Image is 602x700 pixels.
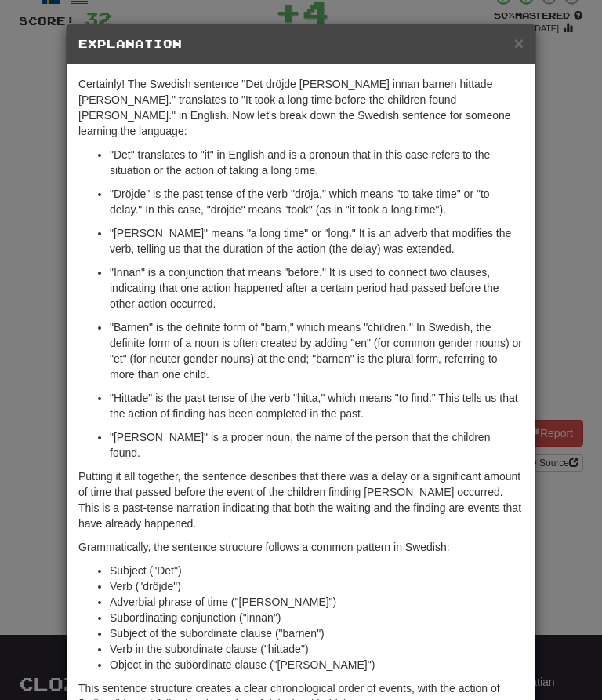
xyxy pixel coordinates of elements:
[110,186,524,217] p: "Dröjde" is the past tense of the verb "dröja," which means "to take time" or "to delay." In this...
[110,390,524,421] p: "Hittade" is the past tense of the verb "hitta," which means "to find." This tells us that the ac...
[110,563,524,578] li: Subject ("Det")
[110,625,524,641] li: Subject of the subordinate clause ("barnen")
[78,76,524,139] p: Certainly! The Swedish sentence "Det dröjde [PERSON_NAME] innan barnen hittade [PERSON_NAME]." tr...
[78,36,524,52] h5: Explanation
[110,641,524,657] li: Verb in the subordinate clause ("hittade")
[78,468,524,531] p: Putting it all together, the sentence describes that there was a delay or a significant amount of...
[110,429,524,461] p: "[PERSON_NAME]" is a proper noun, the name of the person that the children found.
[110,225,524,257] p: "[PERSON_NAME]" means "a long time" or "long." It is an adverb that modifies the verb, telling us...
[110,319,524,382] p: "Barnen" is the definite form of "barn," which means "children." In Swedish, the definite form of...
[110,578,524,594] li: Verb ("dröjde")
[514,34,524,52] span: ×
[110,610,524,625] li: Subordinating conjunction ("innan")
[514,35,524,51] button: Close
[110,264,524,312] p: "Innan" is a conjunction that means "before." It is used to connect two clauses, indicating that ...
[78,539,524,555] p: Grammatically, the sentence structure follows a common pattern in Swedish:
[110,594,524,610] li: Adverbial phrase of time ("[PERSON_NAME]")
[110,657,524,673] li: Object in the subordinate clause ("[PERSON_NAME]")
[110,147,524,178] p: "Det" translates to "it" in English and is a pronoun that in this case refers to the situation or...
